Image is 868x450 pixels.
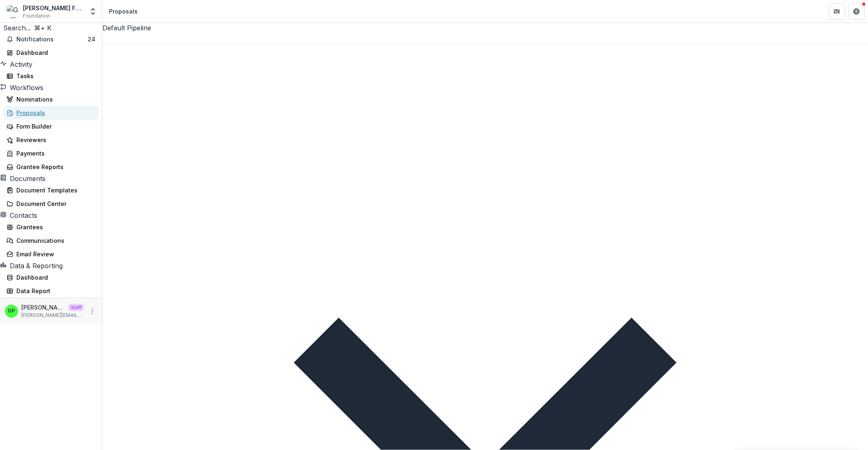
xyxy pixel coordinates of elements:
[3,93,99,106] a: Nominations
[3,220,99,234] a: Grantees
[23,12,50,20] span: Foundation
[16,199,92,208] div: Document Center
[10,60,32,68] span: Activity
[109,7,138,16] div: Proposals
[16,250,92,258] div: Email Review
[3,234,99,247] a: Communications
[829,3,845,20] button: Partners
[16,186,92,194] div: Document Templates
[10,84,43,92] span: Workflows
[102,23,868,33] div: Default Pipeline
[3,69,99,83] a: Tasks
[8,308,15,314] div: Griffin Perry
[16,287,92,295] div: Data Report
[21,312,84,319] p: [PERSON_NAME][EMAIL_ADDRESS][DOMAIN_NAME]
[3,160,99,174] a: Grantee Reports
[16,122,92,131] div: Form Builder
[16,149,92,158] div: Payments
[16,223,92,231] div: Grantees
[3,106,99,120] a: Proposals
[21,303,65,312] p: [PERSON_NAME]
[7,5,20,18] img: Griffin Foundation
[68,304,84,311] p: Staff
[3,284,99,298] a: Data Report
[3,133,99,147] a: Reviewers
[10,174,45,183] span: Documents
[16,72,92,80] div: Tasks
[16,48,92,57] div: Dashboard
[3,46,99,59] a: Dashboard
[106,5,141,17] nav: breadcrumb
[87,306,97,316] button: More
[16,36,88,43] span: Notifications
[3,120,99,133] a: Form Builder
[3,183,99,197] a: Document Templates
[3,247,99,261] a: Email Review
[23,4,84,12] div: [PERSON_NAME] Foundation
[10,211,37,219] span: Contacts
[16,95,92,104] div: Nominations
[848,3,865,20] button: Get Help
[16,136,92,144] div: Reviewers
[3,197,99,210] a: Document Center
[3,271,99,284] a: Dashboard
[16,236,92,245] div: Communications
[87,3,99,20] button: Open entity switcher
[3,33,99,46] button: Notifications24
[34,23,52,33] div: ⌘ + K
[16,163,92,171] div: Grantee Reports
[16,109,92,117] div: Proposals
[16,273,92,282] div: Dashboard
[88,36,95,43] span: 24
[3,24,31,32] span: Search...
[3,147,99,160] a: Payments
[10,262,63,270] span: Data & Reporting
